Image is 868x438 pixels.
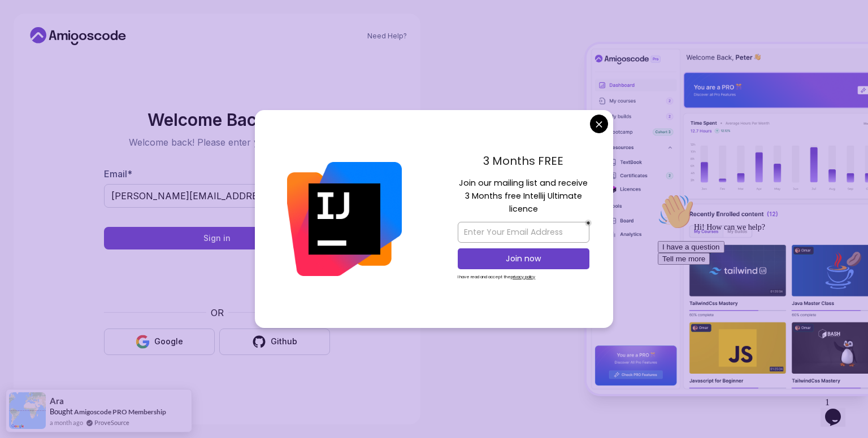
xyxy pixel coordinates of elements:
div: Sign in [203,233,231,244]
div: Github [271,336,297,347]
p: OR [211,306,224,319]
a: Amigoscode PRO Membership [74,408,166,416]
iframe: Widget contendo caixa de seleção para desafio de segurança hCaptcha [132,256,302,299]
a: ProveSource [94,418,129,427]
label: Email * [104,168,132,179]
span: Ara [50,396,64,406]
button: I have a question [5,52,71,64]
span: a month ago [50,418,83,427]
button: Sign in [104,227,330,249]
iframe: chat widget [821,393,857,427]
p: Welcome back! Please enter your details. [104,135,330,149]
span: Hi! How can we help? [5,34,112,42]
a: Home link [27,27,129,45]
button: Google [104,328,215,355]
div: 👋Hi! How can we help?I have a questionTell me more [5,5,208,76]
iframe: chat widget [653,189,857,387]
a: Need Help? [367,32,407,41]
img: Amigoscode Dashboard [587,44,868,395]
h2: Welcome Back [104,111,330,129]
div: Google [154,336,183,347]
span: Bought [50,407,73,416]
img: :wave: [5,5,41,41]
button: Tell me more [5,64,57,76]
button: Github [219,328,330,355]
img: provesource social proof notification image [9,392,46,429]
input: Enter your email [104,184,330,208]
